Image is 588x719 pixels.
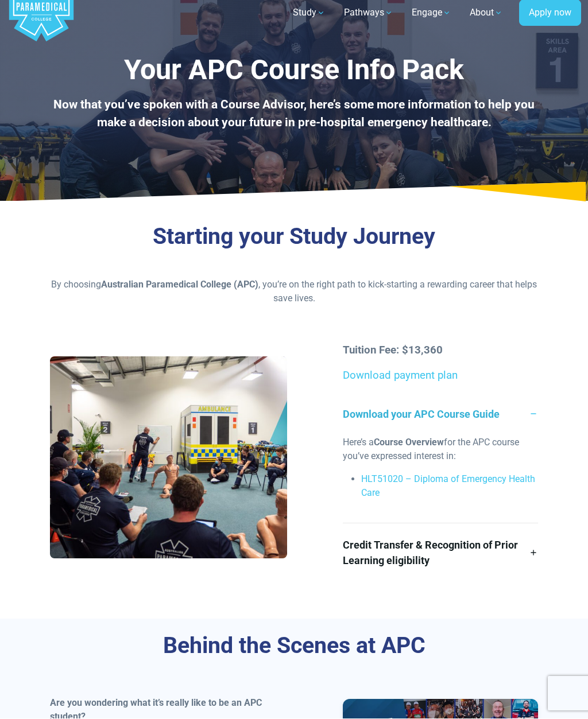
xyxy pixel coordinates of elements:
[101,279,258,290] strong: Australian Paramedical College (APC)
[50,633,538,660] h3: Behind the Scenes at APC
[50,224,538,251] h3: Starting your Study Journey
[343,393,538,436] a: Download your APC Course Guide
[50,54,538,87] h1: Your APC Course Info Pack
[374,437,444,448] strong: Course Overview
[343,370,458,382] a: Download payment plan
[53,98,535,130] b: Now that you’ve spoken with a Course Advisor, here’s some more information to help you make a dec...
[343,344,443,357] strong: Tuition Fee: $13,360
[343,436,538,464] p: Here’s a for the APC course you’ve expressed interest in:
[50,278,538,306] p: By choosing , you’re on the right path to kick-starting a rewarding career that helps save lives.
[343,524,538,582] a: Credit Transfer & Recognition of Prior Learning eligibility
[361,474,535,499] a: HLT51020 – Diploma of Emergency Health Care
